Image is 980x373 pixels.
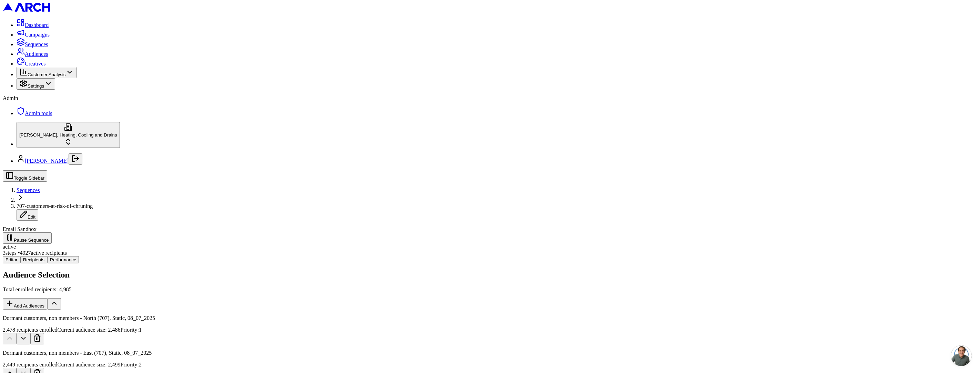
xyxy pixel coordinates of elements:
h2: Audience Selection [3,270,977,280]
button: Recipients [20,256,47,263]
button: Log out [69,153,82,165]
span: Audiences [25,51,48,57]
a: Sequences [17,41,48,47]
a: Campaigns [17,32,50,38]
button: Edit [17,209,38,221]
div: Open chat [951,345,972,366]
p: Total enrolled recipients: 4,985 [3,286,977,293]
button: Add Audiences [3,298,47,310]
a: Audiences [17,51,48,57]
p: Dormant customers, non members - East (707), Static, 08_07_2025 [3,350,977,356]
span: Sequences [25,41,48,47]
span: Creatives [25,61,45,67]
span: Toggle Sidebar [14,175,44,181]
button: Settings [17,78,55,90]
a: Admin tools [17,110,52,116]
span: Campaigns [25,32,50,38]
div: Email Sandbox [3,226,977,232]
span: 707-customers-at-risk-of-chruning [17,203,93,209]
a: [PERSON_NAME] [25,158,69,164]
span: Current audience size: 2,499 [58,362,121,367]
span: Admin tools [25,110,52,116]
button: Customer Analysis [17,67,76,78]
button: [PERSON_NAME], Heating, Cooling and Drains [17,122,120,148]
nav: breadcrumb [3,187,977,221]
span: Edit [28,214,35,220]
span: Current audience size: 2,486 [58,327,121,333]
span: Priority: 2 [121,362,142,367]
span: [PERSON_NAME], Heating, Cooling and Drains [19,132,117,138]
span: 2,478 recipients enrolled [3,327,58,333]
button: Toggle Sidebar [3,170,47,182]
div: Admin [3,95,977,101]
p: Dormant customers, non members - North (707), Static, 08_07_2025 [3,315,977,321]
span: 3 steps • 4927 active recipients [3,250,67,256]
span: Dashboard [25,22,49,28]
span: Customer Analysis [28,72,65,77]
a: Sequences [17,187,40,193]
span: 2,449 recipients enrolled [3,362,58,367]
button: Editor [3,256,20,263]
div: active [3,244,977,250]
button: Pause Sequence [3,232,52,244]
button: Performance [47,256,79,263]
span: Settings [28,83,44,89]
a: Dashboard [17,22,49,28]
a: Creatives [17,61,45,67]
span: Priority: 1 [121,327,142,333]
